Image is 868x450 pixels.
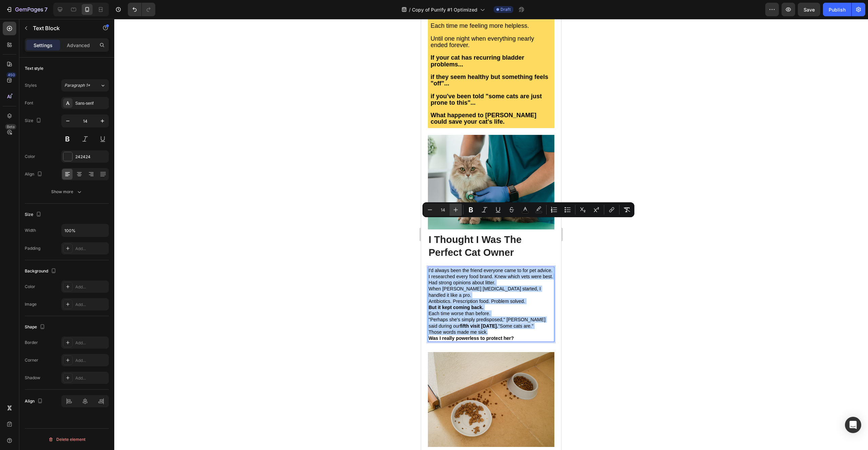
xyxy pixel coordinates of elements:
[61,79,109,91] button: Paragraph 1*
[409,6,411,13] span: /
[25,434,109,445] button: Delete element
[6,72,16,78] div: 450
[34,42,53,49] p: Settings
[25,245,40,251] div: Padding
[829,6,846,13] div: Publish
[62,224,108,237] input: Auto
[5,124,16,129] div: Beta
[25,82,37,88] div: Styles
[75,246,107,252] div: Add...
[25,323,46,332] div: Shape
[421,19,561,450] iframe: Design area
[25,284,35,290] div: Color
[798,3,820,16] button: Save
[823,3,851,16] button: Publish
[51,188,83,195] div: Show more
[44,5,47,14] p: 7
[67,42,90,49] p: Advanced
[25,301,37,307] div: Image
[25,267,58,276] div: Background
[75,154,107,160] div: 242424
[3,3,51,16] button: 7
[25,210,43,219] div: Size
[33,24,91,32] p: Text Block
[25,100,33,106] div: Font
[25,186,109,198] button: Show more
[75,284,107,290] div: Add...
[25,170,44,179] div: Align
[75,302,107,308] div: Add...
[128,3,155,16] div: Undo/Redo
[75,357,107,364] div: Add...
[48,435,85,444] div: Delete element
[25,227,36,233] div: Width
[422,202,634,217] div: Editor contextual toolbar
[75,100,107,106] div: Sans-serif
[75,340,107,346] div: Add...
[25,116,43,125] div: Size
[412,6,477,13] span: Copy of Purrify #1 Optimized
[804,7,815,13] span: Save
[75,375,107,381] div: Add...
[845,417,861,433] div: Open Intercom Messenger
[25,65,43,71] div: Text style
[25,154,35,160] div: Color
[500,6,511,13] span: Draft
[25,340,38,346] div: Border
[25,357,38,363] div: Corner
[25,375,40,381] div: Shadow
[64,82,90,88] span: Paragraph 1*
[25,397,44,406] div: Align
